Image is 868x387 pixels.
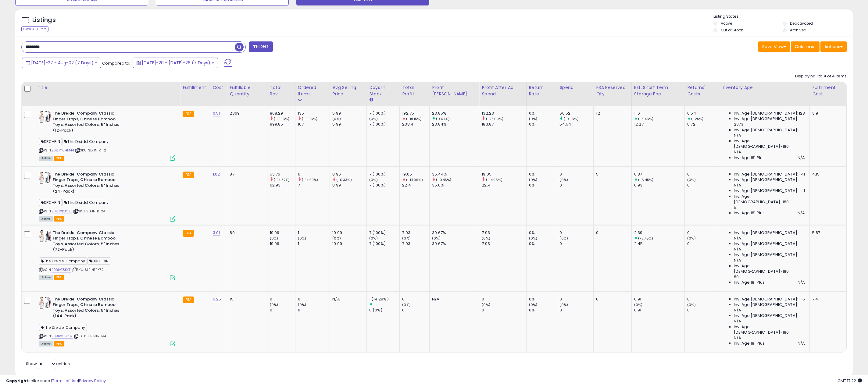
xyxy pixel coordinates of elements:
[183,84,207,91] div: Fulfillment
[298,172,330,177] div: 6
[687,111,719,116] div: 0.54
[39,111,175,160] div: ASIN:
[22,58,101,68] button: [DATE]-27 - Aug-02 (7 Days)
[39,216,53,222] span: All listings currently available for purchase on Amazon
[402,122,429,127] div: 238.41
[734,210,766,216] span: Inv. Age 181 Plus:
[529,122,557,127] div: 0%
[734,318,741,324] span: N/A
[482,122,526,127] div: 183.87
[6,378,106,384] div: seller snap | |
[734,149,741,155] span: N/A
[39,172,175,221] div: ASIN:
[634,241,684,247] div: 2.45
[482,296,526,302] div: 0
[369,177,378,182] small: (0%)
[559,183,593,188] div: 0
[801,296,805,302] span: 15
[734,127,798,133] span: Inv. Age [DEMOGRAPHIC_DATA]:
[559,122,593,127] div: 54.54
[406,177,423,182] small: (-14.96%)
[298,122,330,127] div: 167
[758,41,790,52] button: Save View
[230,84,264,97] div: Fulfillable Quantity
[529,183,557,188] div: 0%
[432,183,479,188] div: 35.6%
[402,302,411,307] small: (0%)
[298,296,330,302] div: 0
[721,27,743,33] label: Out of Stock
[52,267,71,272] a: B0B1VT8KXF
[369,296,399,302] div: 1 (14.29%)
[799,111,805,116] span: 128
[336,177,352,182] small: (-0.33%)
[102,60,130,66] span: Compared to:
[270,84,293,97] div: Total Rev.
[270,241,295,247] div: 19.99
[734,133,741,138] span: N/A
[734,296,798,302] span: Inv. Age [DEMOGRAPHIC_DATA]:
[332,116,341,121] small: (0%)
[183,172,194,178] small: FBA
[482,183,526,188] div: 22.4
[432,236,441,241] small: (0%)
[687,84,716,97] div: Returns' Costs
[734,313,798,318] span: Inv. Age [DEMOGRAPHIC_DATA]:
[559,241,593,247] div: 0
[230,296,262,302] div: 15
[559,302,568,307] small: (0%)
[529,177,538,182] small: (0%)
[436,177,451,182] small: (-0.45%)
[270,183,295,188] div: 62.93
[432,172,479,177] div: 35.44%
[559,296,593,302] div: 0
[482,236,490,241] small: (0%)
[432,241,479,247] div: 39.67%
[634,84,682,97] div: Est. Short Term Storage Fee
[230,230,262,236] div: 80
[529,307,557,313] div: 0%
[54,216,64,222] span: FBA
[270,230,295,236] div: 19.99
[270,111,295,116] div: 808.29
[596,172,627,177] div: 5
[812,172,842,177] div: 4.15
[687,122,719,127] div: 0.72
[54,275,64,280] span: FBA
[402,183,429,188] div: 22.4
[596,84,629,97] div: FBA Reserved Qty
[432,230,479,236] div: 39.67%
[691,116,703,121] small: (-25%)
[38,84,177,91] div: Title
[795,44,814,50] span: Columns
[298,307,330,313] div: 0
[183,296,194,303] small: FBA
[734,280,766,285] span: Inv. Age 181 Plus:
[529,230,557,236] div: 0%
[798,210,805,216] span: N/A
[564,116,579,121] small: (10.96%)
[79,378,106,384] a: Privacy Policy
[734,247,741,252] span: N/A
[790,27,806,33] label: Archived
[75,148,106,153] span: | SKU: SLFINTR-12
[529,302,538,307] small: (0%)
[302,116,317,121] small: (-19.16%)
[734,138,805,149] span: Inv. Age [DEMOGRAPHIC_DATA]-180:
[298,183,330,188] div: 7
[402,241,429,247] div: 7.93
[721,21,732,26] label: Active
[54,341,64,346] span: FBA
[63,199,110,206] span: The Dreidel Company
[369,111,399,116] div: 7 (100%)
[559,172,593,177] div: 0
[436,116,450,121] small: (0.04%)
[369,230,399,236] div: 7 (100%)
[596,230,627,236] div: 0
[687,236,696,241] small: (0%)
[39,341,53,346] span: All listings currently available for purchase on Amazon
[369,241,399,247] div: 7 (100%)
[798,341,805,346] span: N/A
[369,122,399,127] div: 7 (100%)
[298,236,306,241] small: (0%)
